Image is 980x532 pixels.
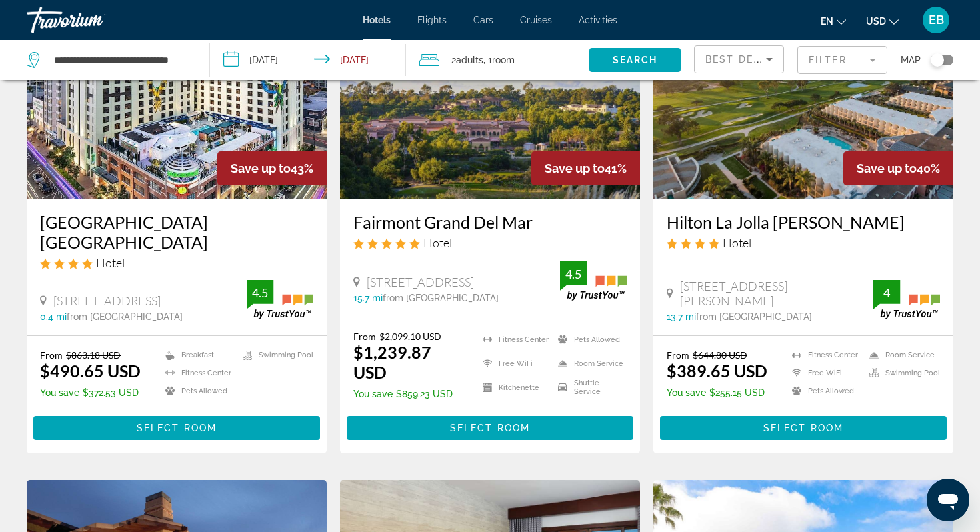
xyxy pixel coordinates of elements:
span: 13.7 mi [667,311,696,322]
a: Hilton La Jolla [PERSON_NAME] [667,212,940,232]
span: Select Room [450,423,530,433]
li: Swimming Pool [863,367,940,379]
li: Room Service [551,355,627,372]
a: Cruises [520,15,552,25]
span: 0.4 mi [40,311,67,322]
a: Cars [473,15,493,25]
button: Select Room [347,416,633,440]
p: $859.23 USD [353,389,466,399]
span: From [353,331,376,342]
span: 15.7 mi [353,293,383,303]
a: [GEOGRAPHIC_DATA] [GEOGRAPHIC_DATA] [40,212,313,252]
span: Save up to [545,161,605,175]
li: Free WiFi [785,367,863,379]
button: Change currency [866,11,899,31]
div: 40% [843,151,953,185]
a: Fairmont Grand Del Mar [353,212,627,232]
li: Kitchenette [476,379,551,396]
img: trustyou-badge.svg [560,261,627,301]
button: Select Room [33,416,320,440]
div: 4.5 [560,266,587,282]
li: Fitness Center [159,367,236,379]
span: from [GEOGRAPHIC_DATA] [67,311,183,322]
a: Travorium [27,3,160,37]
li: Pets Allowed [159,385,236,397]
span: Activities [579,15,617,25]
span: Save up to [231,161,291,175]
span: From [667,349,689,361]
span: You save [667,387,706,398]
img: trustyou-badge.svg [873,280,940,319]
span: Map [901,51,921,69]
span: Room [492,55,515,65]
li: Room Service [863,349,940,361]
del: $644.80 USD [693,349,747,361]
button: Filter [797,45,887,75]
a: Select Room [660,419,947,434]
span: en [821,16,833,27]
ins: $389.65 USD [667,361,767,381]
p: $255.15 USD [667,387,767,398]
p: $372.53 USD [40,387,141,398]
li: Breakfast [159,349,236,361]
span: from [GEOGRAPHIC_DATA] [696,311,812,322]
button: Select Room [660,416,947,440]
div: 4 [873,285,900,301]
li: Free WiFi [476,355,551,372]
ins: $490.65 USD [40,361,141,381]
li: Pets Allowed [785,385,863,397]
span: Select Room [763,423,843,433]
div: 41% [531,151,640,185]
span: Hotel [723,235,751,250]
div: 4.5 [247,285,273,301]
button: Change language [821,11,846,31]
li: Fitness Center [785,349,863,361]
span: [STREET_ADDRESS] [53,293,161,308]
span: From [40,349,63,361]
span: [STREET_ADDRESS][PERSON_NAME] [680,279,873,308]
span: EB [929,13,944,27]
span: 2 [451,51,483,69]
li: Fitness Center [476,331,551,348]
span: You save [353,389,393,399]
div: 5 star Hotel [353,235,627,250]
button: Toggle map [921,54,953,66]
span: USD [866,16,886,27]
span: Search [613,55,658,65]
span: Adults [456,55,483,65]
span: Hotel [423,235,452,250]
img: trustyou-badge.svg [247,280,313,319]
div: 43% [217,151,327,185]
span: Save up to [857,161,917,175]
button: Check-in date: Dec 2, 2025 Check-out date: Dec 4, 2025 [210,40,407,80]
span: from [GEOGRAPHIC_DATA] [383,293,499,303]
del: $2,099.10 USD [379,331,441,342]
button: Search [589,48,681,72]
li: Pets Allowed [551,331,627,348]
a: Flights [417,15,447,25]
span: Select Room [137,423,217,433]
span: Hotel [96,255,125,270]
mat-select: Sort by [705,51,773,67]
button: User Menu [919,6,953,34]
a: Hotels [363,15,391,25]
div: 4 star Hotel [667,235,940,250]
del: $863.18 USD [66,349,121,361]
a: Select Room [33,419,320,434]
iframe: Button to launch messaging window [927,479,969,521]
span: Best Deals [705,54,775,65]
div: 4 star Hotel [40,255,313,270]
li: Swimming Pool [236,349,313,361]
span: [STREET_ADDRESS] [367,275,474,289]
span: , 1 [483,51,515,69]
span: You save [40,387,79,398]
ins: $1,239.87 USD [353,342,431,382]
li: Shuttle Service [551,379,627,396]
a: Select Room [347,419,633,434]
